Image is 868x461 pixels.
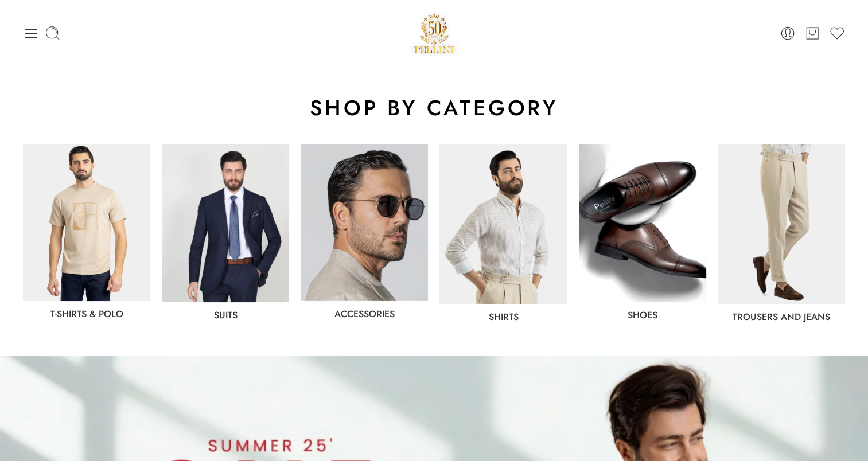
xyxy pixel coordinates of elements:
a: Accessories [334,307,395,321]
a: shoes [628,308,657,322]
img: Pellini [410,9,459,57]
a: Wishlist [829,25,845,41]
a: Suits [214,308,238,322]
a: Shirts [489,310,519,323]
h2: shop by category [23,94,845,122]
a: Login / Register [780,25,796,41]
a: Cart [804,25,820,41]
a: Trousers and jeans [733,310,830,323]
a: T-Shirts & Polo [50,307,123,321]
a: Pellini - [410,9,459,57]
